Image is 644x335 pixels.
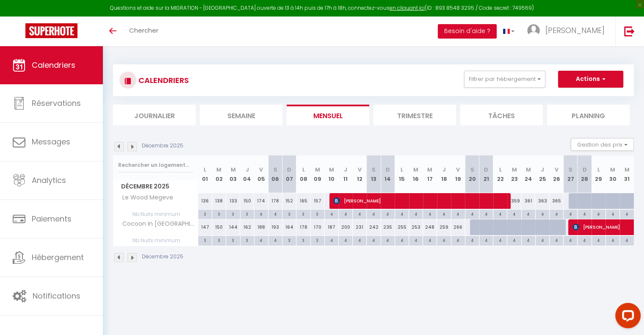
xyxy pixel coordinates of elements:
[507,193,521,209] div: 359
[231,166,236,174] abbr: M
[254,210,268,218] div: 4
[310,193,324,209] div: 157
[32,60,75,70] span: Calendriers
[521,17,615,46] a: ... [PERSON_NAME]
[372,166,376,174] abbr: S
[606,236,619,244] div: 4
[333,193,506,209] span: [PERSON_NAME]
[479,155,493,193] th: 21
[32,213,72,224] span: Paiements
[113,236,198,245] span: Nb Nuits minimum
[142,142,183,150] p: Décembre 2025
[118,158,193,173] input: Rechercher un logement...
[606,210,619,218] div: 4
[25,23,77,38] img: Super Booking
[401,166,403,174] abbr: L
[558,71,623,88] button: Actions
[610,166,615,174] abbr: M
[296,219,310,235] div: 178
[32,98,81,108] span: Réservations
[451,219,465,235] div: 266
[592,236,605,244] div: 4
[353,219,367,235] div: 231
[522,210,535,218] div: 4
[465,210,479,218] div: 4
[113,105,196,125] li: Journalier
[339,155,353,193] th: 11
[204,166,206,174] abbr: L
[550,193,564,209] div: 365
[493,210,507,218] div: 4
[564,236,577,244] div: 4
[571,138,634,151] button: Gestion des prix
[550,210,563,218] div: 4
[282,193,296,209] div: 152
[522,236,535,244] div: 4
[464,71,545,88] button: Filtrer par hébergement
[625,166,630,174] abbr: M
[240,236,254,244] div: 3
[527,24,540,37] img: ...
[423,219,437,235] div: 248
[547,105,630,125] li: Planning
[578,155,591,193] th: 28
[413,166,418,174] abbr: M
[240,193,254,209] div: 150
[460,105,543,125] li: Tâches
[423,155,437,193] th: 17
[373,105,456,125] li: Trimestre
[367,155,381,193] th: 13
[536,210,549,218] div: 4
[605,155,619,193] th: 30
[535,193,549,209] div: 363
[324,219,338,235] div: 187
[325,236,338,244] div: 4
[226,193,240,209] div: 133
[479,210,493,218] div: 4
[216,166,221,174] abbr: M
[451,210,465,218] div: 4
[367,219,381,235] div: 242
[268,193,282,209] div: 178
[287,166,291,174] abbr: D
[521,193,535,209] div: 361
[381,210,395,218] div: 4
[550,236,563,244] div: 4
[226,210,240,218] div: 3
[395,155,409,193] th: 15
[493,236,507,244] div: 4
[240,155,254,193] th: 04
[381,236,395,244] div: 4
[578,236,591,244] div: 4
[367,236,380,244] div: 4
[325,210,338,218] div: 4
[311,236,324,244] div: 3
[438,24,497,39] button: Besoin d'aide ?
[254,219,268,235] div: 188
[268,219,282,235] div: 193
[240,210,254,218] div: 3
[200,105,282,125] li: Semaine
[282,219,296,235] div: 164
[608,299,644,335] iframe: LiveChat chat widget
[536,236,549,244] div: 4
[296,210,310,218] div: 3
[592,210,605,218] div: 4
[437,219,451,235] div: 259
[282,236,296,244] div: 3
[423,210,437,218] div: 4
[254,155,268,193] th: 05
[451,155,465,193] th: 19
[521,155,535,193] th: 24
[339,236,352,244] div: 4
[310,219,324,235] div: 170
[212,210,226,218] div: 3
[512,166,517,174] abbr: M
[329,166,334,174] abbr: M
[569,166,572,174] abbr: S
[353,236,366,244] div: 4
[381,219,395,235] div: 235
[268,236,282,244] div: 4
[395,219,409,235] div: 255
